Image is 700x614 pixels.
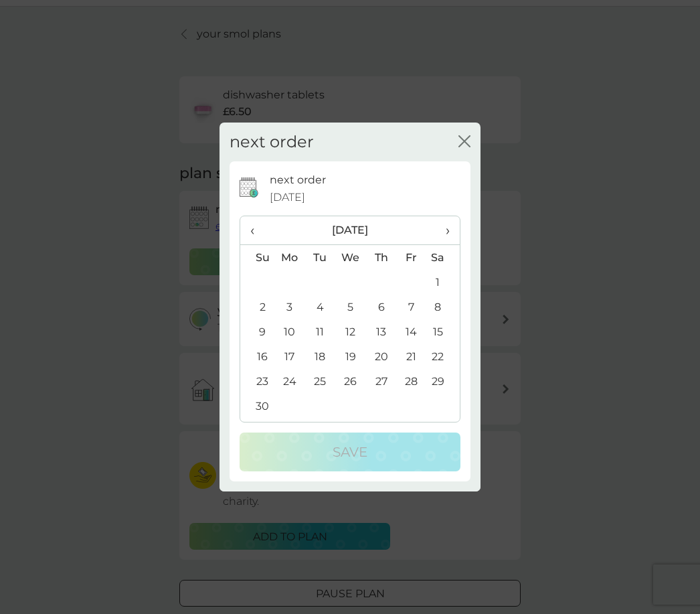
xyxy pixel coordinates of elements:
td: 22 [426,344,460,369]
td: 14 [396,319,426,344]
p: next order [270,171,326,189]
td: 9 [240,319,274,344]
td: 6 [366,295,396,319]
td: 16 [240,344,274,369]
td: 26 [335,369,366,394]
td: 1 [426,270,460,295]
th: Mo [274,245,305,271]
td: 24 [274,369,305,394]
td: 25 [305,369,335,394]
td: 4 [305,295,335,319]
td: 11 [305,319,335,344]
td: 27 [366,369,396,394]
span: › [436,216,450,244]
td: 21 [396,344,426,369]
td: 17 [274,344,305,369]
span: [DATE] [270,189,305,206]
th: Su [240,245,274,271]
th: Th [366,245,396,271]
td: 20 [366,344,396,369]
button: Save [240,433,460,471]
button: close [458,135,470,149]
th: Fr [396,245,426,271]
span: ‹ [250,216,264,244]
td: 3 [274,295,305,319]
td: 5 [335,295,366,319]
td: 15 [426,319,460,344]
td: 8 [426,295,460,319]
td: 28 [396,369,426,394]
th: We [335,245,366,271]
th: Sa [426,245,460,271]
td: 2 [240,295,274,319]
th: Tu [305,245,335,271]
td: 10 [274,319,305,344]
h2: next order [230,133,314,152]
th: [DATE] [274,216,426,245]
td: 30 [240,394,274,418]
td: 13 [366,319,396,344]
p: Save [333,441,367,463]
td: 23 [240,369,274,394]
td: 19 [335,344,366,369]
td: 18 [305,344,335,369]
td: 29 [426,369,460,394]
td: 7 [396,295,426,319]
td: 12 [335,319,366,344]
